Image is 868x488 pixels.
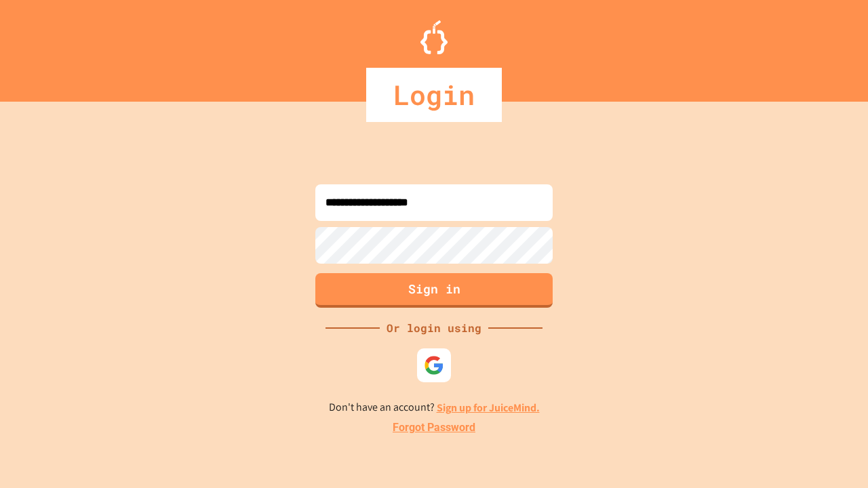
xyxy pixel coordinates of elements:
iframe: chat widget [755,375,854,432]
iframe: chat widget [811,434,854,474]
button: Sign in [315,273,553,308]
div: Login [366,68,502,122]
p: Don't have an account? [329,399,540,416]
a: Sign up for JuiceMind. [437,401,540,415]
a: Forgot Password [393,420,475,436]
div: Or login using [380,320,488,336]
img: google-icon.svg [424,355,444,375]
img: Logo.svg [420,20,448,54]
